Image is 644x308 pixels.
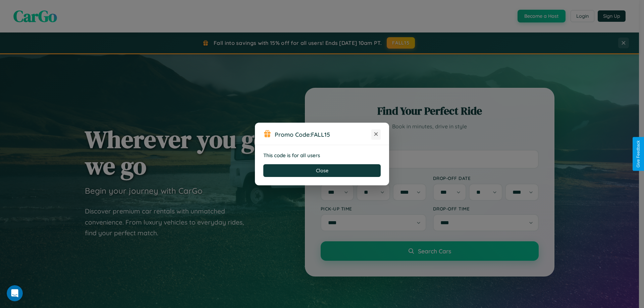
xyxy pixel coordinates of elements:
button: Close [263,164,381,177]
div: Give Feedback [636,140,641,168]
b: FALL15 [311,131,330,138]
strong: This code is for all users [263,152,320,159]
iframe: Intercom live chat [7,285,23,301]
h3: Promo Code: [275,131,371,138]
